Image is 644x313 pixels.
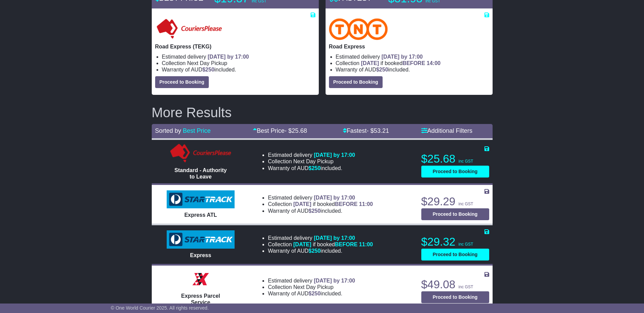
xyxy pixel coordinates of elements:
[268,208,373,214] li: Warranty of AUD included.
[293,242,373,247] span: if booked
[336,60,489,66] li: Collection
[421,152,489,166] p: $25.68
[293,284,333,290] span: Next Day Pickup
[205,67,215,72] span: 250
[268,201,373,207] li: Collection
[162,60,315,66] li: Collection
[155,127,181,134] span: Sorted by
[268,248,373,254] li: Warranty of AUD included.
[376,67,388,72] span: $
[459,202,473,206] span: inc GST
[167,230,235,249] img: StarTrack: Express
[268,277,355,284] li: Estimated delivery
[314,235,355,241] span: [DATE] by 17:00
[421,127,473,134] a: Additional Filters
[268,290,355,297] li: Warranty of AUD included.
[459,285,473,289] span: inc GST
[379,67,388,72] span: 250
[359,242,373,247] span: 11:00
[309,208,321,214] span: $
[329,76,383,88] button: Proceed to Booking
[359,201,373,207] span: 11:00
[268,235,373,241] li: Estimated delivery
[421,195,489,208] p: $29.29
[336,54,489,60] li: Estimated delivery
[190,252,211,258] span: Express
[293,242,311,247] span: [DATE]
[421,278,489,291] p: $49.08
[312,248,321,254] span: 250
[427,60,441,66] span: 14:00
[284,127,307,134] span: - $
[268,152,355,158] li: Estimated delivery
[181,293,220,305] span: Express Parcel Service
[292,127,307,134] span: 25.68
[309,291,321,296] span: $
[187,60,227,66] span: Next Day Pickup
[343,127,389,134] a: Fastest- $53.21
[162,66,315,73] li: Warranty of AUD included.
[155,43,315,50] p: Road Express (TEKG)
[268,241,373,248] li: Collection
[421,249,489,260] button: Proceed to Booking
[312,165,321,171] span: 250
[268,158,355,165] li: Collection
[184,212,217,218] span: Express ATL
[374,127,389,134] span: 53.21
[293,201,373,207] span: if booked
[152,105,493,120] h2: More Results
[361,60,379,66] span: [DATE]
[314,278,355,284] span: [DATE] by 17:00
[268,194,373,201] li: Estimated delivery
[169,143,233,164] img: Couriers Please: Standard - Authority to Leave
[155,18,223,40] img: CouriersPlease: Road Express (TEKG)
[459,159,473,164] span: inc GST
[314,152,355,158] span: [DATE] by 17:00
[268,284,355,290] li: Collection
[382,54,423,60] span: [DATE] by 17:00
[403,60,425,66] span: BEFORE
[336,66,489,73] li: Warranty of AUD included.
[293,201,311,207] span: [DATE]
[421,235,489,249] p: $29.32
[312,208,321,214] span: 250
[335,242,357,247] span: BEFORE
[155,76,209,88] button: Proceed to Booking
[174,167,227,180] span: Standard - Authority to Leave
[253,127,307,134] a: Best Price- $25.68
[190,269,211,289] img: Border Express: Express Parcel Service
[329,43,489,50] p: Road Express
[335,201,357,207] span: BEFORE
[309,248,321,254] span: $
[421,291,489,303] button: Proceed to Booking
[162,54,315,60] li: Estimated delivery
[421,166,489,178] button: Proceed to Booking
[459,242,473,247] span: inc GST
[202,67,215,72] span: $
[167,190,235,209] img: StarTrack: Express ATL
[361,60,440,66] span: if booked
[208,54,249,60] span: [DATE] by 17:00
[309,165,321,171] span: $
[268,165,355,171] li: Warranty of AUD included.
[367,127,389,134] span: - $
[421,208,489,220] button: Proceed to Booking
[293,159,333,164] span: Next Day Pickup
[312,291,321,296] span: 250
[111,305,209,311] span: © One World Courier 2025. All rights reserved.
[329,18,388,40] img: TNT Domestic: Road Express
[314,195,355,201] span: [DATE] by 17:00
[183,127,211,134] a: Best Price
